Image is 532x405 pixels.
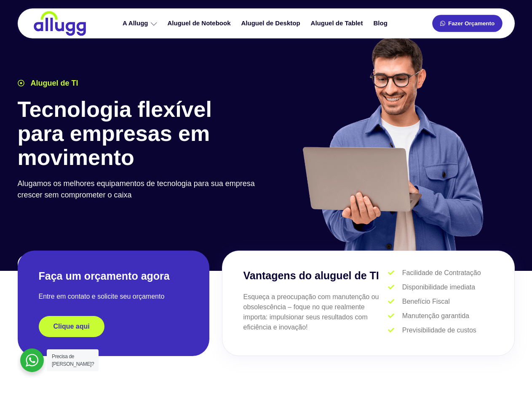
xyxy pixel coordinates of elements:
span: Benefício Fiscal [400,297,450,307]
p: Entre em contato e solicite seu orçamento [39,292,188,302]
a: Blog [369,16,393,31]
a: Clique aqui [39,316,104,337]
span: Precisa de [PERSON_NAME]? [52,354,94,367]
a: A Allugg [118,16,163,31]
h3: Vantagens do aluguel de TI [243,268,388,284]
img: locação de TI é Allugg [32,11,87,36]
h1: Tecnologia flexível para empresas em movimento [18,97,262,170]
span: Fazer Orçamento [448,21,495,27]
a: Aluguel de Desktop [237,16,307,31]
p: Alugamos os melhores equipamentos de tecnologia para sua empresa crescer sem comprometer o caixa [18,178,262,201]
span: Disponibilidade imediata [400,282,475,292]
span: Clique aqui [53,323,90,330]
h2: Faça um orçamento agora [39,269,188,283]
a: Fazer Orçamento [432,15,502,32]
span: Facilidade de Contratação [400,268,481,278]
iframe: Chat Widget [380,297,532,405]
span: Aluguel de TI [29,78,78,89]
img: aluguel de ti para startups [299,35,485,251]
a: Aluguel de Tablet [307,16,369,31]
a: Aluguel de Notebook [163,16,237,31]
p: Esqueça a preocupação com manutenção ou obsolescência – foque no que realmente importa: impulsion... [243,292,388,332]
